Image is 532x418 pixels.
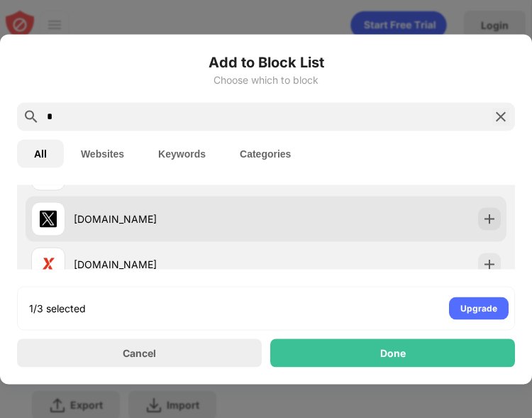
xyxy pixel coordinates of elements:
div: [DOMAIN_NAME] [74,211,266,226]
img: search-close [492,108,509,125]
div: Choose which to block [17,74,515,85]
img: favicons [40,210,57,227]
button: Websites [64,139,141,167]
button: All [17,139,64,167]
div: Done [380,347,406,358]
img: search.svg [23,108,40,125]
button: Categories [223,139,308,167]
h6: Add to Block List [17,51,515,72]
button: Keywords [141,139,223,167]
div: 1/3 selected [29,301,86,315]
img: favicons [40,255,57,273]
div: Upgrade [460,301,497,315]
div: [DOMAIN_NAME] [74,257,266,272]
div: Cancel [123,347,156,359]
